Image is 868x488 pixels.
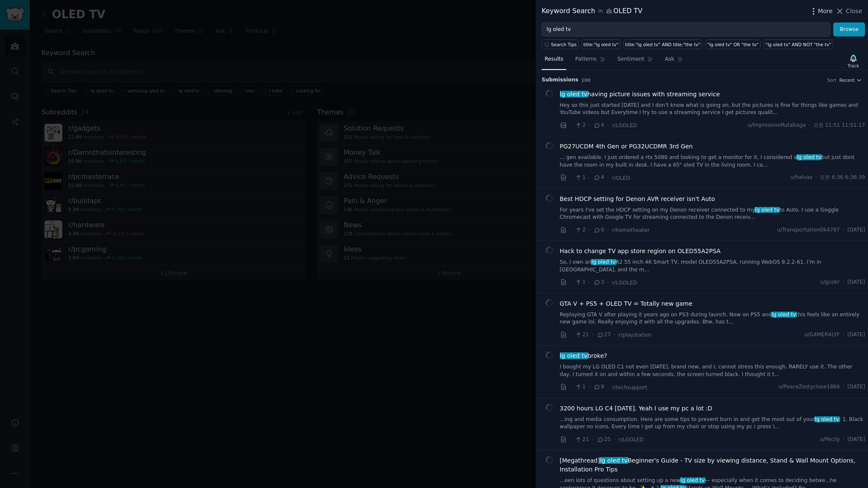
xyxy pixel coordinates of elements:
[575,56,596,63] span: Patterns
[771,312,797,318] span: lg oled tv
[575,279,585,286] span: 1
[848,331,865,339] span: [DATE]
[597,331,611,339] span: 27
[592,435,594,444] span: ·
[843,436,845,443] span: ·
[570,383,572,392] span: ·
[570,278,572,287] span: ·
[542,6,643,17] div: Keyword Search OLED TV
[560,351,607,360] a: lg oled tvbroke?
[581,39,620,49] a: title:"lg oled tv"
[560,404,712,413] a: 3200 hours LG C4 [DATE]. Yeah I use my pc a lot :D
[589,278,590,287] span: ·
[560,247,721,256] a: Hack to change TV app store region on OLED55A2PSA
[614,435,615,444] span: ·
[619,332,651,338] span: r/playstation
[833,22,865,37] button: Browse
[584,42,619,47] div: title:"lg oled tv"
[581,78,591,83] span: 100
[665,56,674,63] span: Ask
[623,39,702,49] a: title:"lg oled tv" AND title:"the tv"
[843,279,845,286] span: ·
[612,280,637,286] span: r/LGOLED
[575,331,589,339] span: 21
[827,77,837,83] div: Sort
[804,331,840,339] span: u/G4MER4LYF
[575,436,589,443] span: 21
[559,352,588,359] span: lg oled tv
[778,383,840,391] span: u/PeaceZestyclose1866
[818,7,833,16] span: More
[559,91,588,98] span: lg oled tv
[542,76,579,84] span: Submission s
[765,42,831,47] div: "lg oled tv" AND NOT "the tv"
[707,42,759,47] div: "lg oled tv" OR "the tv"
[607,278,609,287] span: ·
[575,122,585,129] span: 2
[542,53,566,70] a: Results
[680,477,706,483] span: lg oled tv
[705,39,761,49] a: "lg oled tv" OR "the tv"
[615,53,656,70] a: Sentiment
[777,226,840,234] span: u/TransportationOk4787
[815,174,817,181] span: ·
[619,437,644,443] span: r/LGOLED
[560,456,865,474] a: [Megathread]lg oled tvBeginner's Guide - TV size by viewing distance, Stand & Wall Mount Options,...
[813,122,865,129] span: 오전 11:51 11:51:17
[560,195,715,204] a: Best HDCP setting for Denon AVR receiver isn't Auto
[589,173,590,182] span: ·
[560,351,607,360] span: broke?
[593,174,604,181] span: 4
[575,383,585,391] span: 1
[589,226,590,234] span: ·
[593,226,604,234] span: 0
[560,363,865,378] a: I bought my LG OLED C1 not even [DATE], brand new, and I, cannot stress this enough, RARELY use i...
[796,154,822,160] span: lg oled tv
[843,226,845,234] span: ·
[575,226,585,234] span: 2
[607,121,609,130] span: ·
[820,174,865,181] span: 오전 6:36 6:36:39
[560,299,693,308] a: GTA V + PS5 + OLED TV = Totally new game
[814,416,840,422] span: lg oled tv
[589,383,590,392] span: ·
[572,53,608,70] a: Patterns
[607,226,609,234] span: ·
[560,206,865,221] a: For years I've set the HDCP setting on my Denon receiver connected to mylg oled tvto Auto. I use ...
[560,456,865,474] span: [Megathread] Beginner's Guide - TV size by viewing distance, Stand & Wall Mount Options, Installa...
[612,175,630,181] span: r/OLED
[848,63,859,69] div: Track
[612,123,637,128] span: r/LGOLED
[845,52,862,70] button: Track
[809,7,833,16] button: More
[618,56,644,63] span: Sentiment
[560,90,720,99] a: lg oled tvhaving picture issues with streaming service
[570,435,572,444] span: ·
[560,142,693,151] span: PG27UCDM 4th Gen or PG32UCDMR 3rd Gen
[607,383,609,392] span: ·
[560,416,865,431] a: ...ing and media consumption. Here are some tips to prevent burn in and get the most out of yourl...
[612,385,647,390] span: r/techsupport
[542,39,579,49] button: Search Tips
[593,122,604,129] span: 4
[846,7,862,16] span: Close
[542,22,830,37] input: Try a keyword related to your business
[570,121,572,130] span: ·
[593,383,604,391] span: 9
[592,330,594,339] span: ·
[848,279,865,286] span: [DATE]
[839,77,854,83] span: Recent
[575,174,585,181] span: 1
[551,42,577,47] span: Search Tips
[570,330,572,339] span: ·
[545,56,563,63] span: Results
[560,311,865,326] a: Replaying GTA V after playing it years ago on PS3 during launch. Now on PS5 andlg oled tvthis fee...
[843,331,845,339] span: ·
[764,39,833,49] a: "lg oled tv" AND NOT "the tv"
[599,457,629,464] span: lg oled tv
[848,436,865,443] span: [DATE]
[591,259,617,265] span: lg oled tv
[820,279,840,286] span: u/gcobr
